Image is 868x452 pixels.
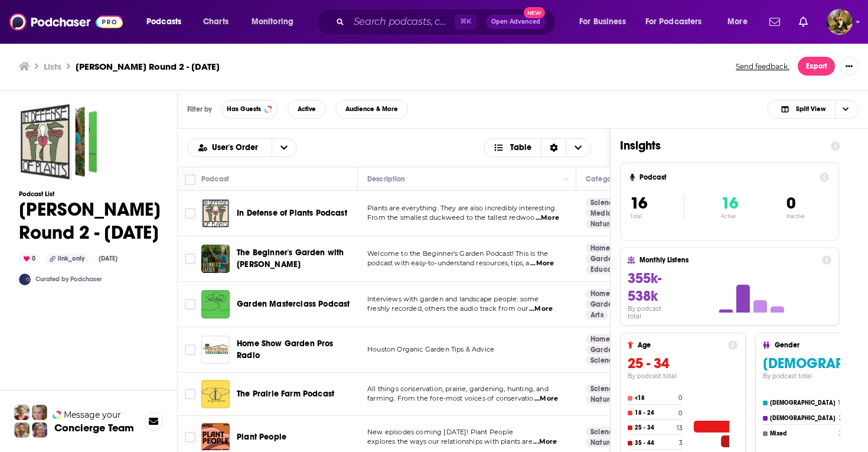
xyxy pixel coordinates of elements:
[827,9,853,35] button: Show profile menu
[201,199,230,227] a: In Defense of Plants Podcast
[201,245,230,273] img: The Beginner's Garden with Jill McSheehy
[19,103,97,181] a: David Mizejewski Round 2 - Sept 29, 2025
[586,356,622,365] a: Science
[237,248,344,269] span: The Beginner's Garden with [PERSON_NAME]
[237,339,334,360] span: Home Show Garden Pros Radio
[727,14,748,30] span: More
[827,9,853,35] span: Logged in as SydneyDemo
[767,100,859,119] h2: Choose View
[787,193,795,213] span: 0
[187,105,212,113] h3: Filter by
[138,12,197,31] button: open menu
[770,415,837,422] h4: [DEMOGRAPHIC_DATA]
[9,11,123,33] img: Podchaser - Follow, Share and Rate Podcasts
[237,389,334,399] span: The Prairie Farm Podcast
[64,409,121,421] span: Message your
[839,414,843,422] h4: 2
[201,423,230,451] img: Plant People
[533,437,557,447] span: ...More
[201,290,230,318] img: Garden Masterclass Podcast
[586,243,615,253] a: Home
[345,106,398,112] span: Audience & More
[212,144,262,152] span: User's Order
[185,208,195,219] span: Toggle select row
[237,208,347,218] span: In Defense of Plants Podcast
[635,395,676,402] h4: <18
[455,14,477,30] span: ⌘ K
[630,213,684,219] p: Total
[628,355,738,372] h3: 25 - 34
[639,173,815,181] h4: Podcast
[586,384,622,394] a: Science
[14,422,30,438] img: Jon Profile
[536,213,559,223] span: ...More
[534,394,558,404] span: ...More
[188,144,272,152] button: open menu
[586,300,621,309] a: Garden
[721,213,738,219] p: Active
[44,61,61,72] h3: Lists
[237,431,286,443] a: Plant People
[586,265,630,274] a: Education
[586,289,615,298] a: Home
[530,259,554,268] span: ...More
[586,427,622,437] a: Science
[237,207,347,219] a: In Defense of Plants Podcast
[571,12,641,31] button: open menu
[839,430,843,437] h4: 3
[185,432,195,443] span: Toggle select row
[838,399,843,407] h4: 11
[586,334,615,344] a: Home
[628,269,661,305] span: 355k-538k
[827,9,853,35] img: User Profile
[185,253,195,264] span: Toggle select row
[628,305,676,320] h4: By podcast total
[586,395,618,404] a: Nature
[243,12,309,31] button: open menu
[586,209,626,218] a: Medicine
[787,213,805,219] p: Inactive
[677,424,683,432] h4: 13
[510,144,531,152] span: Table
[94,254,122,264] div: [DATE]
[237,299,350,309] span: Garden Masterclass Podcast
[678,409,683,417] h4: 0
[185,344,195,355] span: Toggle select row
[586,310,608,320] a: Arts
[635,424,674,431] h4: 25 - 34
[237,247,354,271] a: The Beginner's Garden with [PERSON_NAME]
[19,190,161,198] h3: Podcast List
[349,12,455,31] input: Search podcasts, credits, & more...
[185,299,195,310] span: Toggle select row
[221,100,278,119] button: Has Guests
[201,380,230,408] a: The Prairie Farm Podcast
[298,106,316,112] span: Active
[367,259,530,267] span: podcast with easy-to-understand resources, tips, a
[288,100,326,119] button: Active
[638,341,723,349] h4: Age
[770,399,836,407] h4: [DEMOGRAPHIC_DATA]
[635,409,676,417] h4: 18 - 24
[367,249,548,258] span: Welcome to the Beginner's Garden Podcast! This is the
[272,139,296,157] button: open menu
[367,345,494,353] span: Houston Organic Garden Tips & Advice
[237,432,286,442] span: Plant People
[201,336,230,364] img: Home Show Garden Pros Radio
[19,253,40,264] div: 0
[195,12,236,31] a: Charts
[76,61,220,72] h3: [PERSON_NAME] Round 2 - [DATE]
[367,213,534,222] span: From the smallest duckweed to the tallest redwoo
[798,57,835,76] button: Export
[524,7,545,18] span: New
[367,394,533,402] span: farming. From the fore-most voices of conservatio
[185,389,195,399] span: Toggle select row
[19,274,31,285] a: ConnectPod
[335,100,408,119] button: Audience & More
[732,61,793,71] button: Send feedback.
[367,428,513,436] span: New episodes coming [DATE]! Plant People
[579,14,626,30] span: For Business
